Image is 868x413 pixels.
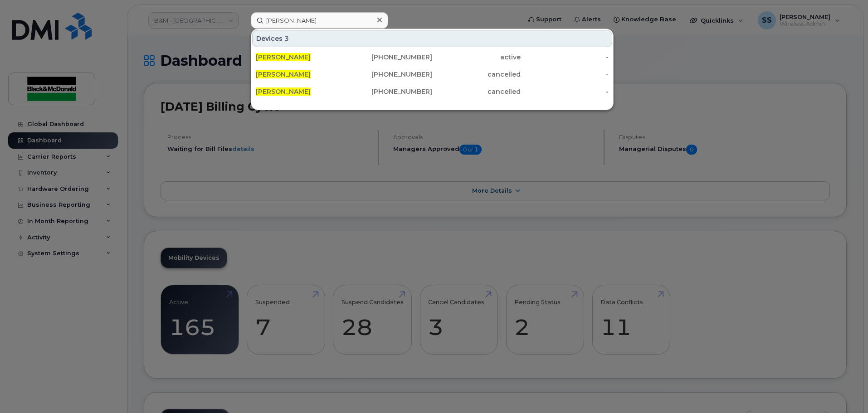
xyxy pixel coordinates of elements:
div: - [521,70,609,79]
div: - [521,53,609,62]
span: [PERSON_NAME] [256,87,311,96]
div: [PHONE_NUMBER] [344,53,433,62]
div: cancelled [432,87,521,96]
div: [PHONE_NUMBER] [344,87,433,96]
span: 3 [284,34,289,43]
a: [PERSON_NAME][PHONE_NUMBER]cancelled- [252,66,612,83]
div: active [432,53,521,62]
span: [PERSON_NAME] [256,53,311,61]
a: [PERSON_NAME][PHONE_NUMBER]cancelled- [252,83,612,100]
a: [PERSON_NAME][PHONE_NUMBER]active- [252,49,612,65]
div: [PHONE_NUMBER] [344,70,433,79]
span: [PERSON_NAME] [256,70,311,78]
div: - [521,87,609,96]
div: cancelled [432,70,521,79]
div: Devices [252,30,612,47]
